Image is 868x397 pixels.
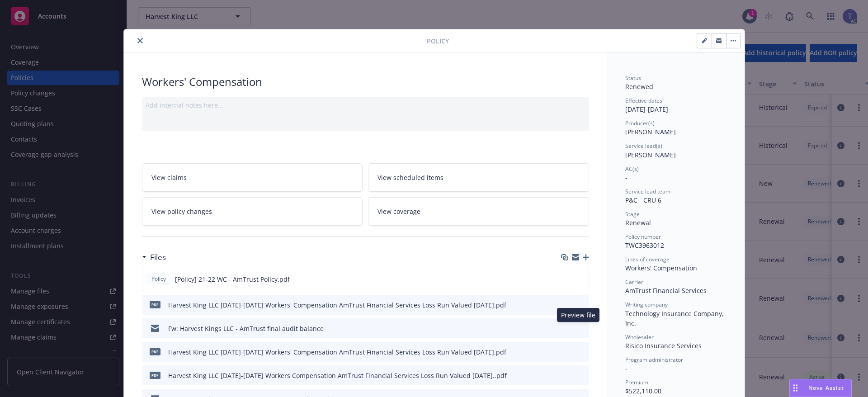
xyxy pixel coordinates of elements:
span: Carrier [625,278,643,286]
span: [PERSON_NAME] [625,128,676,136]
span: - [625,364,627,373]
div: Fw: Harvest Kings LLC - AmTrust final audit balance [168,324,324,333]
div: Harvest King LLC [DATE]-[DATE] Workers Compensation AmTrust Financial Services Loss Run Valued [D... [168,371,507,380]
span: Service lead team [625,188,670,195]
span: Premium [625,378,648,386]
span: TWC3963012 [625,241,664,250]
span: Wholesaler [625,333,654,341]
span: Program administrator [625,356,683,364]
a: View scheduled items [368,163,589,192]
span: Renewed [625,82,653,91]
span: Workers' Compensation [625,264,697,272]
span: Lines of coverage [625,255,670,263]
span: Producer(s) [625,119,655,127]
span: [Policy] 21-22 WC - AmTrust Policy.pdf [175,274,290,284]
span: Policy [427,36,449,46]
button: close [135,35,146,46]
button: preview file [577,274,585,284]
button: preview file [577,347,585,357]
span: - [625,173,627,182]
button: download file [563,347,570,357]
div: Harvest King LLC [DATE]-[DATE] Workers' Compensation AmTrust Financial Services Loss Run Valued [... [168,347,506,357]
a: View coverage [368,197,589,226]
div: Add internal notes here... [146,100,585,110]
button: preview file [577,300,585,310]
a: View claims [142,163,363,192]
span: AmTrust Financial Services [625,286,707,295]
span: Status [625,74,641,82]
button: preview file [577,371,585,380]
span: [PERSON_NAME] [625,151,676,159]
span: View coverage [377,207,420,216]
h3: Files [150,251,166,263]
button: preview file [577,324,585,333]
div: Preview file [557,308,599,322]
button: download file [562,274,570,284]
div: Drag to move [790,379,801,397]
span: Policy [150,275,168,283]
span: Policy number [625,233,661,241]
div: Workers' Compensation [142,74,589,90]
button: download file [563,300,570,310]
button: Nova Assist [789,379,852,397]
button: download file [563,324,570,333]
span: pdf [150,372,160,378]
span: pdf [150,348,160,355]
span: pdf [150,301,160,308]
span: View claims [151,173,187,182]
span: View scheduled items [377,173,443,182]
span: Technology Insurance Company, Inc. [625,309,726,327]
span: View policy changes [151,207,212,216]
span: Writing company [625,301,668,308]
span: Service lead(s) [625,142,662,150]
span: $522,110.00 [625,387,661,395]
span: AC(s) [625,165,639,173]
span: Risico Insurance Services [625,341,702,350]
span: P&C - CRU 6 [625,196,661,204]
span: Nova Assist [808,384,844,392]
button: download file [563,371,570,380]
div: [DATE] - [DATE] [625,97,726,114]
div: Files [142,251,166,263]
span: Renewal [625,218,651,227]
a: View policy changes [142,197,363,226]
span: Stage [625,210,640,218]
span: Effective dates [625,97,662,104]
div: Harvest King LLC [DATE]-[DATE] Workers' Compensation AmTrust Financial Services Loss Run Valued [... [168,300,506,310]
